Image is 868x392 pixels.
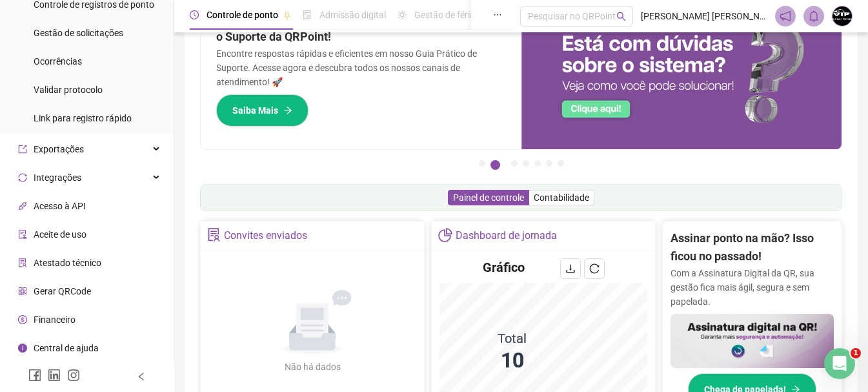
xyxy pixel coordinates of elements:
[824,348,855,379] iframe: Intercom live chat
[780,10,791,22] span: notification
[28,369,41,382] span: facebook
[48,369,61,382] span: linkedin
[18,258,27,267] span: solution
[456,225,557,247] div: Dashboard de jornada
[523,160,529,167] button: 4
[34,28,123,38] span: Gestão de solicitações
[438,228,452,242] span: pie-chart
[490,160,500,170] button: 2
[18,230,27,239] span: audit
[18,173,27,182] span: sync
[207,228,221,242] span: solution
[808,10,820,22] span: bell
[34,315,76,325] span: Financeiro
[207,10,278,20] span: Controle de ponto
[34,172,81,183] span: Integrações
[851,348,861,358] span: 1
[565,263,576,274] span: download
[253,360,372,374] div: Não há dados
[18,344,27,353] span: info-circle
[34,343,99,353] span: Central de ajuda
[534,160,541,167] button: 5
[18,201,27,211] span: api
[34,229,86,240] span: Aceite de uso
[671,229,834,266] h2: Assinar ponto na mão? Isso ficou no passado!
[34,56,82,67] span: Ocorrências
[137,372,146,381] span: left
[283,106,292,115] span: arrow-right
[511,160,518,167] button: 3
[641,9,767,23] span: [PERSON_NAME] [PERSON_NAME] - VIP FUNILARIA E PINTURAS
[67,369,80,382] span: instagram
[671,266,834,309] p: Com a Assinatura Digital da QR, sua gestão fica mais ágil, segura e sem papelada.
[398,10,407,19] span: sun
[546,160,552,167] button: 6
[34,258,101,268] span: Atestado técnico
[34,286,91,296] span: Gerar QRCode
[224,225,307,247] div: Convites enviados
[319,10,386,20] span: Admissão digital
[479,160,485,167] button: 1
[671,314,834,368] img: banner%2F02c71560-61a6-44d4-94b9-c8ab97240462.png
[833,6,852,26] img: 78646
[534,192,589,203] span: Contabilidade
[232,103,278,118] span: Saiba Mais
[34,201,86,211] span: Acesso à API
[18,315,27,324] span: dollar
[190,10,199,19] span: clock-circle
[303,10,312,19] span: file-done
[483,258,525,276] h4: Gráfico
[34,113,132,123] span: Link para registro rápido
[453,192,524,203] span: Painel de controle
[18,145,27,154] span: export
[216,94,308,127] button: Saiba Mais
[558,160,564,167] button: 7
[493,10,502,19] span: ellipsis
[18,287,27,296] span: qrcode
[616,12,626,21] span: search
[589,263,600,274] span: reload
[34,85,103,95] span: Validar protocolo
[216,46,506,89] p: Encontre respostas rápidas e eficientes em nosso Guia Prático de Suporte. Acesse agora e descubra...
[34,144,84,154] span: Exportações
[414,10,479,20] span: Gestão de férias
[283,12,291,19] span: pushpin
